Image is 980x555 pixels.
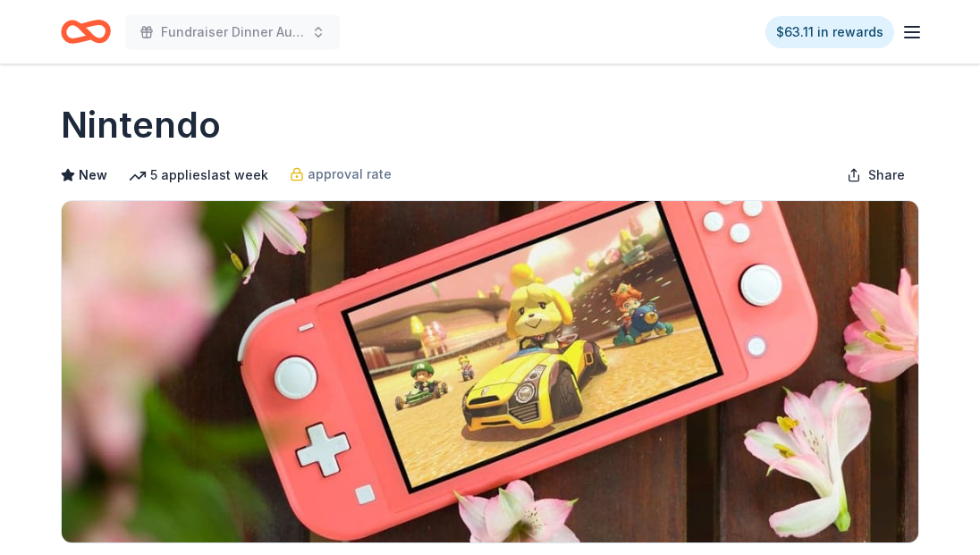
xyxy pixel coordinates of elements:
[832,157,919,193] button: Share
[61,11,111,53] a: Home
[290,164,392,185] a: approval rate
[868,164,905,186] span: Share
[125,14,340,50] button: Fundraiser Dinner Auction & Raffle
[129,164,268,186] div: 5 applies last week
[308,164,392,185] span: approval rate
[765,16,894,48] a: $63.11 in rewards
[161,21,304,43] span: Fundraiser Dinner Auction & Raffle
[79,164,107,186] span: New
[62,201,918,542] img: Image for Nintendo
[61,100,221,150] h1: Nintendo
